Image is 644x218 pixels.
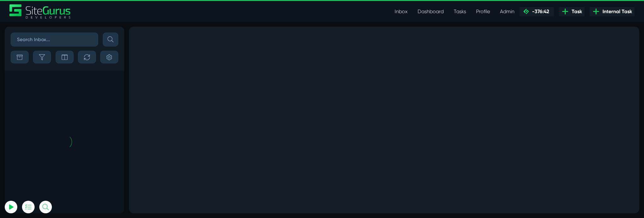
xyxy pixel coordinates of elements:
img: Sitegurus Logo [9,4,71,19]
a: Admin [495,5,519,18]
a: Tasks [449,5,471,18]
a: Internal Task [590,7,635,16]
a: Profile [471,5,495,18]
a: Task [559,7,585,16]
span: -376:42 [530,8,549,14]
a: -376:42 [519,7,554,16]
span: Task [569,8,582,15]
span: Internal Task [600,8,632,15]
a: Dashboard [413,5,449,18]
a: SiteGurus [9,4,71,19]
a: Inbox [390,5,413,18]
input: Search Inbox... [11,33,98,46]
